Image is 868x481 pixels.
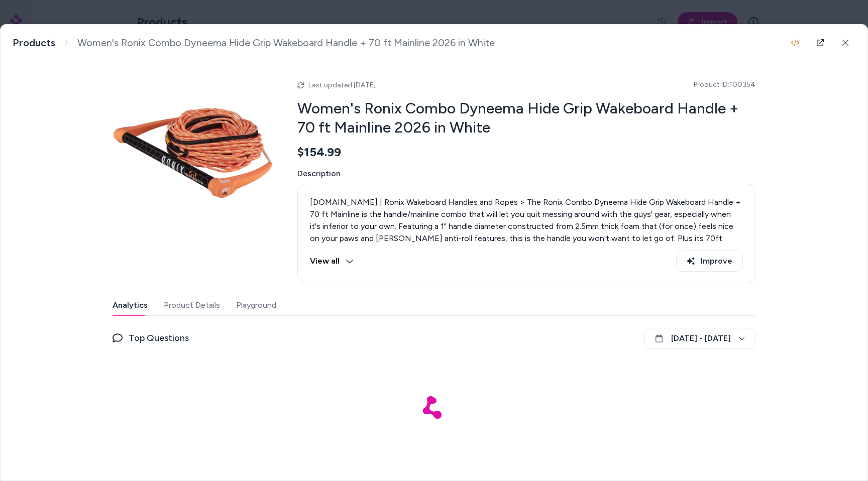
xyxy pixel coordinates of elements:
[13,37,495,49] nav: breadcrumb
[236,295,276,315] button: Playground
[13,37,55,49] a: Products
[113,73,273,233] img: ronix-combo-dyneema-hide-grip-wakeboard-handle-70-ft-mainline-women-s-.jpg
[310,251,354,272] button: View all
[164,295,220,315] button: Product Details
[297,168,755,180] span: Description
[297,99,755,137] h2: Women's Ronix Combo Dyneema Hide Grip Wakeboard Handle + 70 ft Mainline 2026 in White
[676,251,743,272] button: Improve
[694,80,755,90] span: Product ID: 100354
[297,145,341,160] span: $154.99
[644,328,755,349] button: [DATE] - [DATE]
[129,331,189,345] span: Top Questions
[308,81,376,89] span: Last updated [DATE]
[77,37,495,49] span: Women's Ronix Combo Dyneema Hide Grip Wakeboard Handle + 70 ft Mainline 2026 in White
[310,196,743,293] p: [DOMAIN_NAME] | Ronix Wakeboard Handles and Ropes > The Ronix Combo Dyneema Hide Grip Wakeboard H...
[113,295,148,315] button: Analytics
